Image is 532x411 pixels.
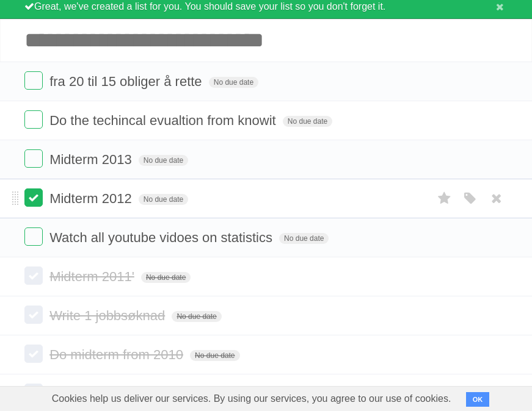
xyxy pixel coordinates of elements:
span: Do midterm from 2010 [49,347,186,362]
span: No due date [141,272,191,283]
label: Done [24,110,43,129]
span: Midterm 2011' [49,269,137,284]
span: Cookies help us deliver our services. By using our services, you agree to our use of cookies. [40,387,464,411]
span: No due date [209,77,258,88]
label: Done [24,384,43,402]
span: No due date [172,311,221,322]
label: Done [24,188,43,207]
span: Midterm 2012 [49,191,135,206]
span: No due date [279,233,329,244]
span: fra 20 til 15 obliger å rette [49,74,205,89]
span: No due date [139,155,188,166]
span: Midterm 2013 [49,152,135,167]
label: Done [24,71,43,90]
label: Done [24,227,43,246]
span: Write 1 jobbsøknad [49,308,168,323]
label: Star task [433,188,456,209]
span: No due date [139,194,188,205]
span: Watch all youtube vidoes on statistics [49,230,275,245]
label: Done [24,266,43,285]
span: No due date [283,116,332,127]
label: Done [24,306,43,324]
label: Done [24,345,43,363]
label: Done [24,149,43,168]
span: No due date [190,350,239,361]
button: OK [466,392,490,407]
span: Do the techincal evualtion from knowit [49,113,279,128]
